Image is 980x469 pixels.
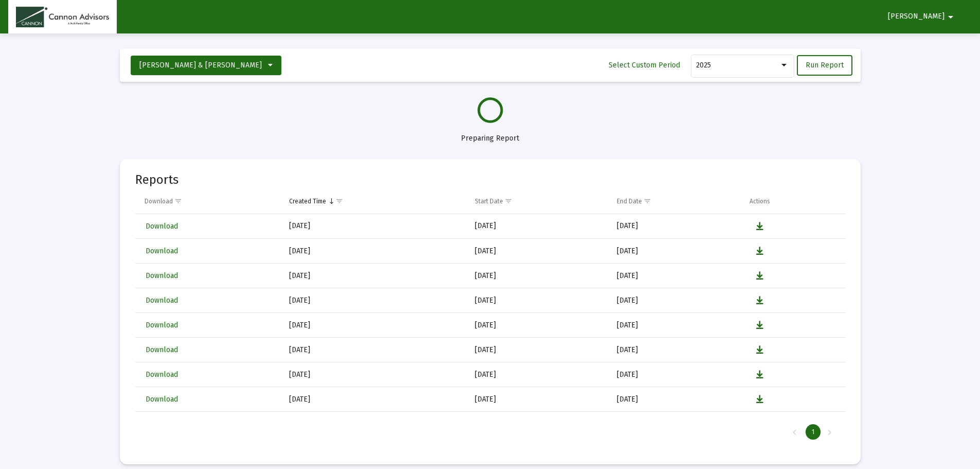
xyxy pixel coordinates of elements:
[146,321,178,329] span: Download
[468,189,609,214] td: Column Start Date
[610,189,742,214] td: Column End Date
[876,6,969,27] button: [PERSON_NAME]
[146,247,178,255] span: Download
[146,296,178,305] span: Download
[617,197,642,205] div: End Date
[16,7,109,27] img: Dashboard
[146,395,178,404] span: Download
[120,123,861,144] div: Preparing Report
[750,197,770,205] div: Actions
[610,412,742,437] td: [DATE]
[289,197,326,205] div: Created Time
[146,370,178,379] span: Download
[282,189,468,214] td: Column Created Time
[289,394,460,405] div: [DATE]
[146,271,178,280] span: Download
[145,197,173,205] div: Download
[289,370,460,380] div: [DATE]
[289,320,460,331] div: [DATE]
[742,189,845,214] td: Column Actions
[289,271,460,281] div: [DATE]
[806,424,821,440] div: Page 1
[505,197,512,205] span: Show filter options for column 'Start Date'
[289,296,460,306] div: [DATE]
[610,239,742,264] td: [DATE]
[610,313,742,338] td: [DATE]
[468,313,609,338] td: [DATE]
[135,189,282,214] td: Column Download
[468,362,609,387] td: [DATE]
[146,345,178,354] span: Download
[131,56,281,75] button: [PERSON_NAME] & [PERSON_NAME]
[468,239,609,264] td: [DATE]
[468,387,609,412] td: [DATE]
[945,7,957,27] mat-icon: arrow_drop_down
[468,338,609,362] td: [DATE]
[610,264,742,288] td: [DATE]
[174,197,182,205] span: Show filter options for column 'Download'
[610,214,742,239] td: [DATE]
[135,418,845,446] div: Page Navigation
[806,61,844,70] span: Run Report
[696,61,711,70] span: 2025
[610,288,742,313] td: [DATE]
[821,424,838,440] div: Next Page
[468,412,609,437] td: [DATE]
[468,288,609,313] td: [DATE]
[146,222,178,231] span: Download
[335,197,343,205] span: Show filter options for column 'Created Time'
[468,264,609,288] td: [DATE]
[135,175,179,185] mat-card-title: Reports
[289,345,460,355] div: [DATE]
[135,189,845,446] div: Data grid
[475,197,503,205] div: Start Date
[139,61,262,70] span: [PERSON_NAME] & [PERSON_NAME]
[888,12,945,21] span: [PERSON_NAME]
[468,214,609,239] td: [DATE]
[797,55,852,76] button: Run Report
[644,197,651,205] span: Show filter options for column 'End Date'
[610,362,742,387] td: [DATE]
[609,61,680,70] span: Select Custom Period
[289,246,460,256] div: [DATE]
[610,338,742,362] td: [DATE]
[786,424,803,440] div: Previous Page
[289,221,460,231] div: [DATE]
[610,387,742,412] td: [DATE]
